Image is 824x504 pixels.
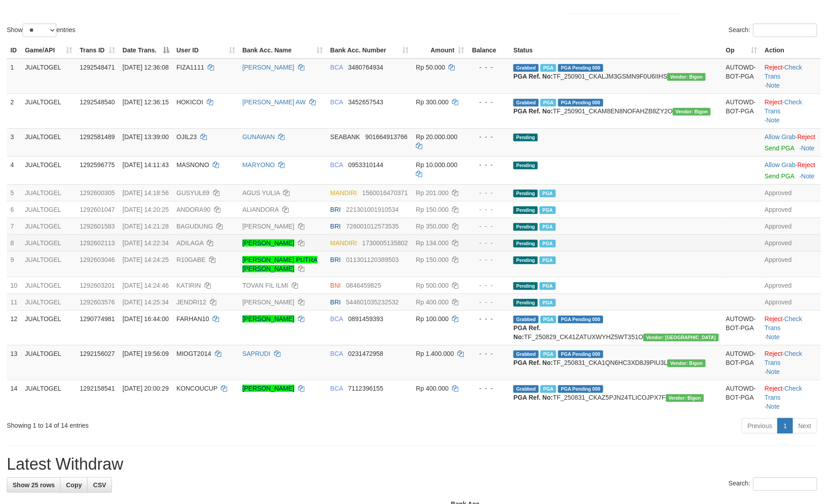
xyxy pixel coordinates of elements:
[177,189,209,196] span: GUSYUL69
[331,385,343,392] span: BCA
[416,299,448,306] span: Rp 400.000
[331,133,360,140] span: SEABANK
[765,98,802,115] a: Check Trans
[765,385,802,401] a: Check Trans
[177,239,204,247] span: ADILAGA
[412,42,468,59] th: Amount: activate to sort column ascending
[761,184,821,201] td: Approved
[472,63,507,72] div: - - -
[558,64,603,72] span: PGA Pending
[761,251,821,277] td: Approved
[767,403,780,410] a: Note
[346,282,382,289] span: Copy 0846459825 to clipboard
[472,314,507,323] div: - - -
[765,385,783,392] a: Reject
[362,239,408,247] span: Copy 1730005135802 to clipboard
[242,385,294,392] a: [PERSON_NAME]
[472,298,507,307] div: - - -
[513,107,553,115] b: PGA Ref. No:
[513,64,539,72] span: Grabbed
[761,277,821,294] td: Approved
[348,98,383,106] span: Copy 3452657543 to clipboard
[513,206,538,214] span: Pending
[472,205,507,214] div: - - -
[416,64,445,71] span: Rp 50.000
[331,239,357,247] span: MANDIRI
[7,128,21,156] td: 3
[643,334,719,341] span: Vendor URL: https://checkout4.1velocity.biz
[122,98,168,106] span: [DATE] 12:36:15
[331,223,341,230] span: BRI
[331,64,343,71] span: BCA
[331,98,343,106] span: BCA
[79,133,115,140] span: 1292581489
[348,385,383,392] span: Copy 7112396155 to clipboard
[558,99,603,107] span: PGA Pending
[761,201,821,218] td: Approved
[513,162,538,169] span: Pending
[331,161,343,168] span: BCA
[177,223,213,230] span: BAGUDUNG
[765,161,796,168] a: Allow Grab
[21,93,76,128] td: JUALTOGEL
[513,385,539,393] span: Grabbed
[472,222,507,231] div: - - -
[513,257,538,264] span: Pending
[765,64,802,80] a: Check Trans
[416,385,448,392] span: Rp 400.000
[79,98,115,106] span: 1292548540
[673,108,711,116] span: Vendor URL: https://checkout31.1velocity.biz
[513,394,553,401] b: PGA Ref. No:
[510,345,722,380] td: TF_250831_CKA1QN6HC3XD8J9PIU3L
[513,240,538,247] span: Pending
[331,299,341,306] span: BRI
[416,206,448,213] span: Rp 150.000
[513,350,539,358] span: Grabbed
[122,64,168,71] span: [DATE] 12:36:08
[753,23,817,37] input: Search:
[472,160,507,169] div: - - -
[7,156,21,184] td: 4
[416,98,448,106] span: Rp 300.000
[513,99,539,107] span: Grabbed
[729,23,817,37] label: Search:
[177,133,197,140] span: OJIL23
[472,384,507,393] div: - - -
[722,310,761,345] td: AUTOWD-BOT-PGA
[510,310,722,345] td: TF_250829_CK41ZATUXWYHZ5WT351O
[765,133,797,140] span: ·
[510,93,722,128] td: TF_250901_CKAM8EN8NOFAHZB8ZY2O
[79,161,115,168] span: 1292596775
[416,239,448,247] span: Rp 134.000
[540,282,555,290] span: PGA
[510,380,722,415] td: TF_250831_CKAZ5PJN24TLICOJPX7F
[761,294,821,310] td: Approved
[742,418,778,434] a: Previous
[76,42,119,59] th: Trans ID: activate to sort column ascending
[540,223,555,231] span: PGA
[761,93,821,128] td: · ·
[331,350,343,357] span: BCA
[346,223,399,230] span: Copy 726001012573535 to clipboard
[513,73,553,80] b: PGA Ref. No:
[331,256,341,263] span: BRI
[21,128,76,156] td: JUALTOGEL
[761,234,821,251] td: Approved
[540,99,556,107] span: Marked by biranggota2
[753,477,817,491] input: Search:
[7,42,21,59] th: ID
[722,42,761,59] th: Op: activate to sort column ascending
[348,161,383,168] span: Copy 0953310144 to clipboard
[177,299,206,306] span: JENDRI12
[767,117,780,124] a: Note
[468,42,510,59] th: Balance
[331,189,357,196] span: MANDIRI
[242,98,306,106] a: [PERSON_NAME] AW
[416,315,448,322] span: Rp 100.000
[472,132,507,141] div: - - -
[540,206,555,214] span: PGA
[513,299,538,307] span: Pending
[540,385,556,393] span: Marked by biranggota2
[239,42,327,59] th: Bank Acc. Name: activate to sort column ascending
[558,316,603,323] span: PGA Pending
